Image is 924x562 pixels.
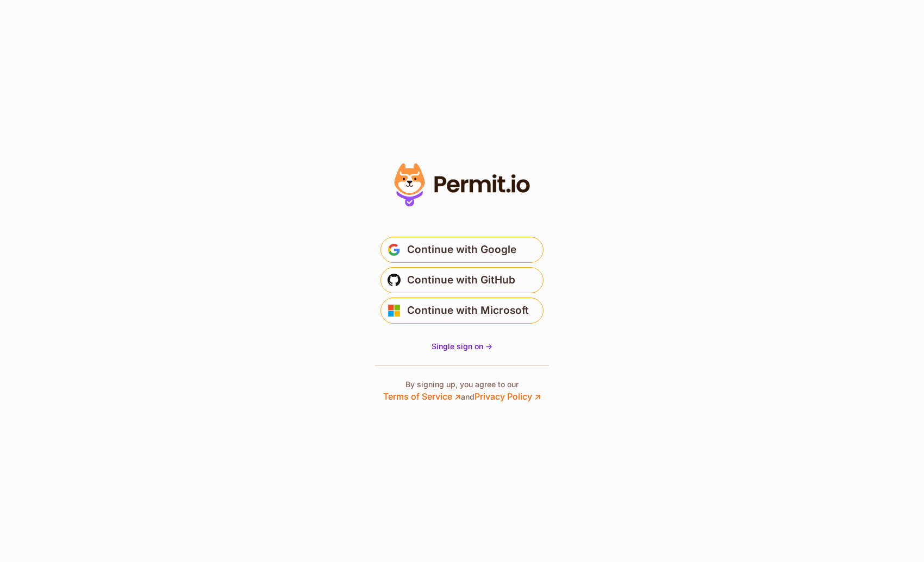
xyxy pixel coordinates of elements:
[475,391,541,402] a: Privacy Policy ↗
[380,298,544,324] button: Continue with Microsoft
[383,379,541,403] p: By signing up, you agree to our and
[383,391,461,402] a: Terms of Service ↗
[380,267,544,293] button: Continue with GitHub
[407,241,516,258] span: Continue with Google
[380,237,544,263] button: Continue with Google
[432,342,492,351] span: Single sign on ->
[407,271,515,289] span: Continue with GitHub
[432,341,492,352] a: Single sign on ->
[407,302,529,319] span: Continue with Microsoft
